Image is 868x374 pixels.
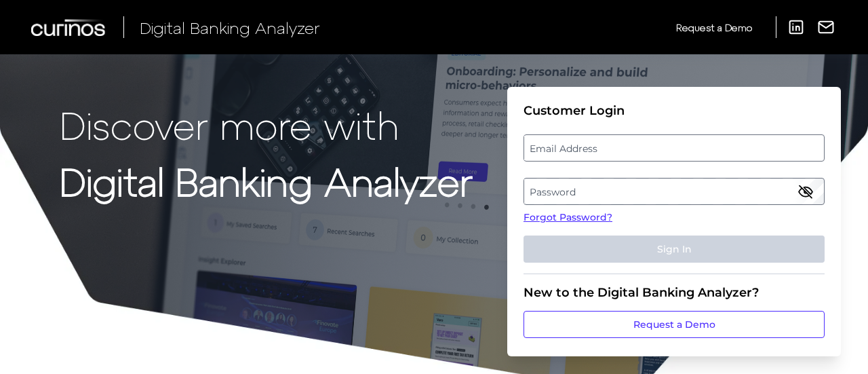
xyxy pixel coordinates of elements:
[524,210,825,225] a: Forgot Password?
[676,16,752,39] a: Request a Demo
[524,311,825,338] a: Request a Demo
[60,103,473,146] p: Discover more with
[140,18,320,37] span: Digital Banking Analyzer
[524,285,825,300] div: New to the Digital Banking Analyzer?
[676,22,752,33] span: Request a Demo
[31,19,107,36] img: Curinos
[524,236,825,263] button: Sign In
[524,136,823,160] label: Email Address
[524,103,825,118] div: Customer Login
[60,158,473,204] strong: Digital Banking Analyzer
[524,179,823,204] label: Password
